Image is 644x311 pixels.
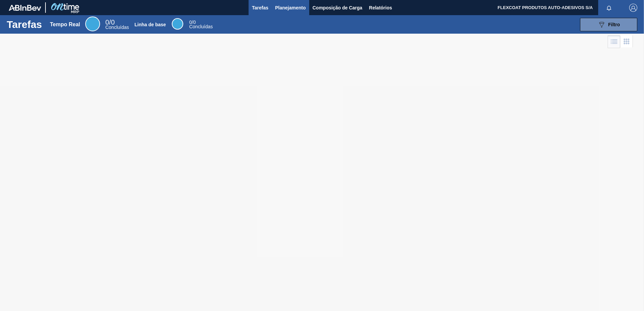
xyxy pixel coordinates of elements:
[608,22,620,27] span: Filtro
[189,20,196,25] span: / 0
[105,19,115,26] span: / 0
[189,24,213,29] span: Concluídas
[9,5,41,11] img: TNhmsLtSVTkK8tSr43FrP2fwEKptu5GPRR3wAAAABJRU5ErkJggg==
[134,22,166,27] div: Linha de base
[252,4,268,12] span: Tarefas
[369,4,392,12] span: Relatórios
[105,20,129,30] div: Real Time
[275,4,306,12] span: Planejamento
[50,22,80,28] div: Tempo Real
[580,18,637,31] button: Filtro
[105,25,129,30] span: Concluídas
[598,3,620,12] button: Notificações
[105,19,109,26] span: 0
[189,20,213,29] div: Base Line
[189,20,192,25] span: 0
[7,21,42,28] h1: Tarefas
[629,4,637,12] img: Logout
[85,16,100,31] div: Real Time
[313,4,362,12] span: Composição de Carga
[172,18,183,30] div: Base Line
